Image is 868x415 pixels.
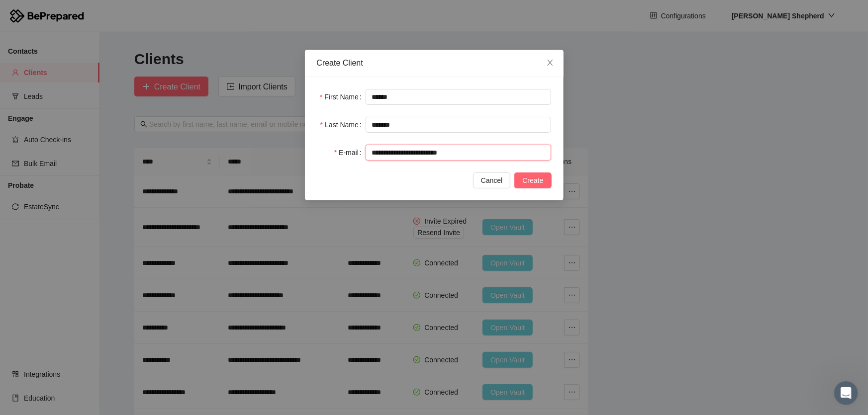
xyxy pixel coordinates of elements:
[473,172,511,188] button: Cancel
[537,50,564,77] button: Close
[317,58,552,69] div: Create Client
[320,117,366,133] label: Last Name
[320,89,366,105] label: First Name
[546,59,554,67] span: close
[481,175,503,186] span: Cancel
[334,145,366,161] label: E-mail
[834,381,858,405] iframe: Intercom live chat
[514,172,551,188] button: Create
[522,175,543,186] span: Create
